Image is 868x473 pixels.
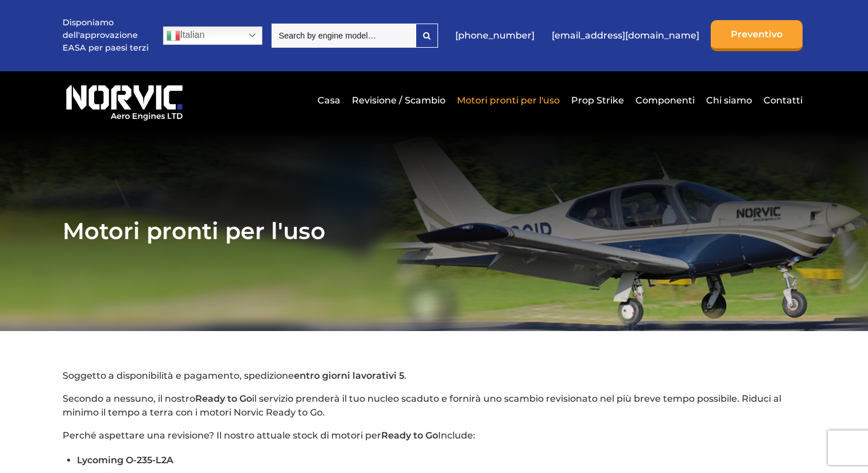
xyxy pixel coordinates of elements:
h1: Motori pronti per l'uso [63,217,806,245]
span: Lycoming O-235-L2A [77,455,173,466]
p: Secondo a nessuno, il nostro il servizio prenderà il tuo nucleo scaduto e fornirà uno scambio rev... [63,392,806,420]
img: Logo di Norvic Aero Engines [63,80,187,122]
strong: Ready to Go [381,430,438,441]
a: Prop Strike [568,86,627,114]
a: Preventivo [711,20,803,51]
img: it [166,29,180,43]
strong: entro giorni lavorativi 5 [294,370,404,381]
a: Motori pronti per l'uso [454,86,563,114]
p: Disponiamo dell'approvazione EASA per paesi terzi [63,17,149,54]
a: Componenti [633,86,697,114]
a: Contatti [761,86,803,114]
a: [PHONE_NUMBER] [449,21,540,49]
a: Italian [163,26,262,45]
a: [EMAIL_ADDRESS][DOMAIN_NAME] [546,21,705,49]
a: Chi siamo [703,86,755,114]
p: Soggetto a disponibilità e pagamento, spedizione . [63,369,806,383]
a: Casa [315,86,343,114]
a: Revisione / Scambio [349,86,448,114]
input: Search by engine model… [272,24,416,48]
p: Perché aspettare una revisione? Il nostro attuale stock di motori per Include: [63,429,806,443]
strong: Ready to Go [195,393,252,404]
